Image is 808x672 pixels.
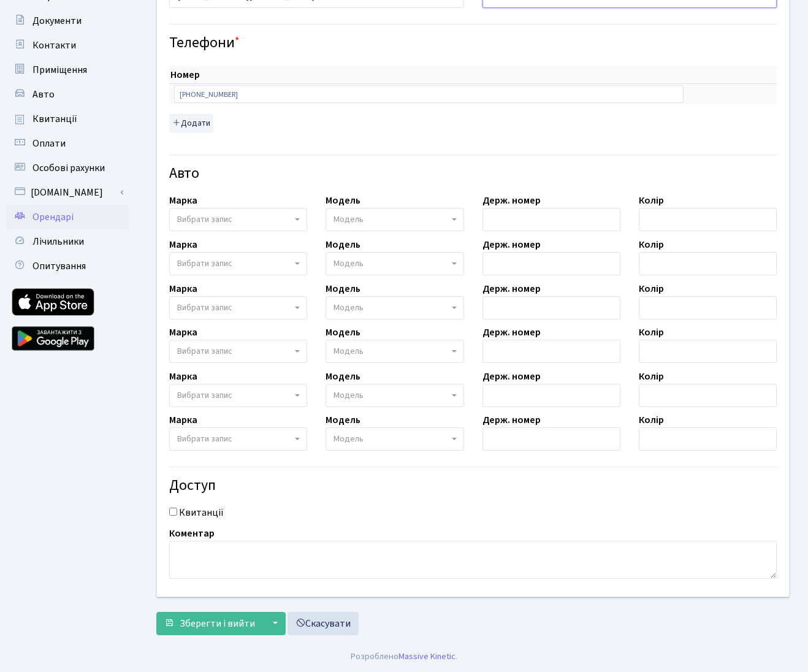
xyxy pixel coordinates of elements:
[179,505,224,520] label: Квитанції
[6,107,129,131] a: Квитанції
[6,229,129,254] a: Лічильники
[177,433,232,445] span: Вибрати запис
[32,88,55,101] span: Авто
[639,237,664,252] label: Колір
[639,413,664,427] label: Колір
[169,66,688,84] th: Номер
[6,131,129,156] a: Оплати
[639,369,664,384] label: Колір
[32,259,86,273] span: Опитування
[32,210,74,224] span: Орендарі
[326,281,360,296] label: Модель
[180,617,255,630] span: Зберегти і вийти
[326,413,360,427] label: Модель
[177,345,232,357] span: Вибрати запис
[326,237,360,252] label: Модель
[169,237,197,252] label: Марка
[482,369,541,384] label: Держ. номер
[639,281,664,296] label: Колір
[32,14,82,28] span: Документи
[169,526,215,541] label: Коментар
[351,650,457,663] div: Розроблено .
[6,82,129,107] a: Авто
[482,237,541,252] label: Держ. номер
[288,612,359,635] a: Скасувати
[326,193,360,208] label: Модель
[326,325,360,340] label: Модель
[333,302,364,314] span: Модель
[333,389,364,402] span: Модель
[6,180,129,205] a: [DOMAIN_NAME]
[6,156,129,180] a: Особові рахунки
[6,9,129,33] a: Документи
[333,433,364,445] span: Модель
[398,650,455,663] a: Massive Kinetic
[32,235,84,248] span: Лічильники
[177,389,232,402] span: Вибрати запис
[639,325,664,340] label: Колір
[6,33,129,58] a: Контакти
[169,281,197,296] label: Марка
[169,34,777,52] h4: Телефони
[177,302,232,314] span: Вибрати запис
[32,112,77,126] span: Квитанції
[482,193,541,208] label: Держ. номер
[639,193,664,208] label: Колір
[169,193,197,208] label: Марка
[177,258,232,270] span: Вибрати запис
[169,477,777,495] h4: Доступ
[482,325,541,340] label: Держ. номер
[169,114,213,133] button: Додати
[326,369,360,384] label: Модель
[177,213,232,226] span: Вибрати запис
[32,137,66,150] span: Оплати
[32,63,87,77] span: Приміщення
[6,58,129,82] a: Приміщення
[169,413,197,427] label: Марка
[156,612,263,635] button: Зберегти і вийти
[169,165,777,183] h4: Авто
[32,161,105,175] span: Особові рахунки
[333,213,364,226] span: Модель
[333,258,364,270] span: Модель
[482,413,541,427] label: Держ. номер
[333,345,364,357] span: Модель
[169,325,197,340] label: Марка
[482,281,541,296] label: Держ. номер
[6,254,129,278] a: Опитування
[169,369,197,384] label: Марка
[32,39,76,52] span: Контакти
[6,205,129,229] a: Орендарі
